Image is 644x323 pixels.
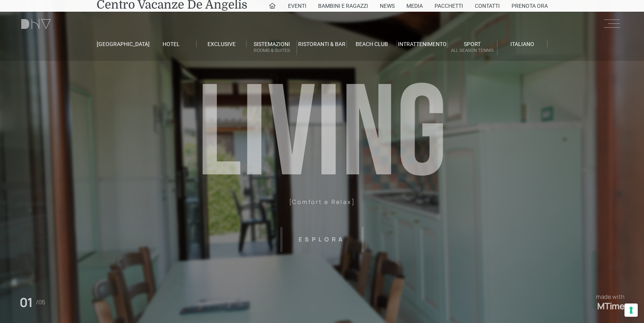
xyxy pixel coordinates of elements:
a: Exclusive [197,41,247,48]
button: Le tue preferenze relative al consenso per le tecnologie di tracciamento [624,303,638,317]
a: Ristoranti & Bar [297,41,347,48]
a: MTime [597,300,624,311]
small: All Season Tennis [447,47,497,54]
a: SistemazioniRooms & Suites [247,41,297,55]
sr7-txt: Esplora [280,227,364,252]
a: Beach Club [347,41,397,48]
span: Italiano [510,41,534,47]
a: SportAll Season Tennis [447,41,497,55]
small: Rooms & Suites [247,47,296,54]
a: [GEOGRAPHIC_DATA] [97,41,147,48]
a: Intrattenimento [397,41,447,48]
a: Hotel [147,41,197,48]
a: Italiano [497,41,547,48]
